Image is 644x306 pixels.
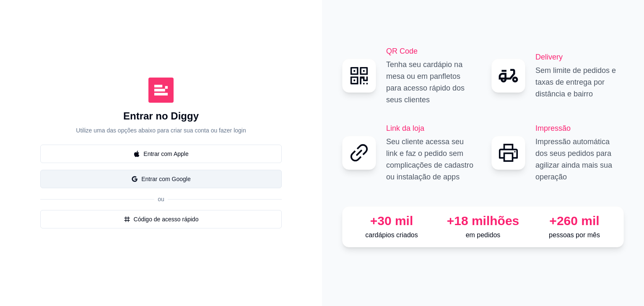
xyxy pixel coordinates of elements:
p: Seu cliente acessa seu link e faz o pedido sem complicações de cadastro ou instalação de apps [386,136,475,183]
p: Impressão automática dos seus pedidos para agilizar ainda mais sua operação [535,136,624,183]
p: Sem limite de pedidos e taxas de entrega por distância e bairro [535,65,624,100]
h2: Link da loja [386,122,475,134]
img: Diggy [148,78,174,103]
h2: QR Code [386,45,475,57]
div: +18 milhões [441,213,525,228]
h2: Impressão [535,122,624,134]
span: number [124,216,130,223]
button: googleEntrar com Google [40,170,282,188]
p: Tenha seu cardápio na mesa ou em panfletos para acesso rápido dos seus clientes [386,59,475,106]
p: Utilize uma das opções abaixo para criar sua conta ou fazer login [76,126,246,135]
button: numberCódigo de acesso rápido [40,210,282,228]
h2: Delivery [535,51,624,63]
button: appleEntrar com Apple [40,145,282,163]
p: em pedidos [441,230,525,240]
span: ou [154,196,168,202]
div: +260 mil [532,213,617,228]
p: cardápios criados [349,230,434,240]
span: apple [133,150,140,157]
div: +30 mil [349,213,434,228]
span: google [131,176,138,182]
p: pessoas por mês [532,230,617,240]
h1: Entrar no Diggy [123,109,199,123]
